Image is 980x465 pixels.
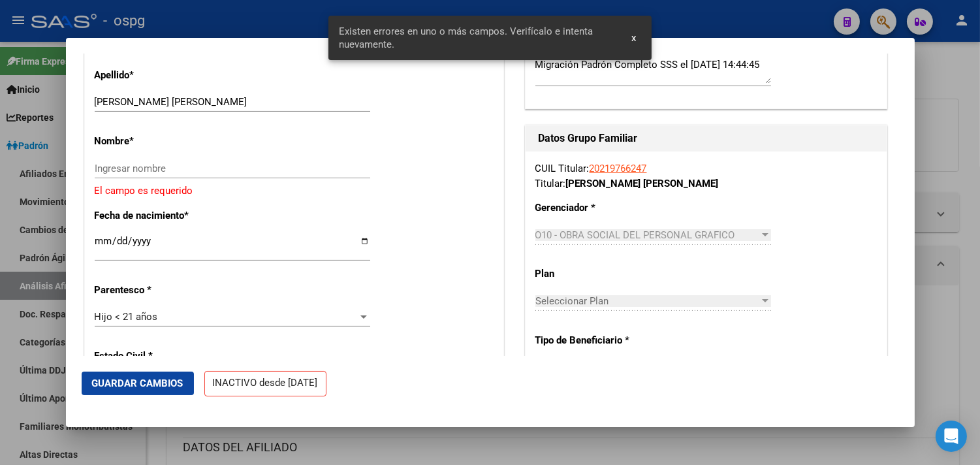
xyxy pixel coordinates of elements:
[535,161,877,191] div: CUIL Titular: Titular:
[621,26,646,50] button: x
[95,68,214,83] p: Apellido
[82,372,194,395] button: Guardar Cambios
[92,377,183,389] span: Guardar Cambios
[590,163,647,174] a: 20219766247
[539,131,874,146] h1: Datos Grupo Familiar
[535,295,759,307] span: Seleccionar Plan
[535,266,638,281] p: Plan
[631,32,636,44] span: x
[95,134,214,149] p: Nombre
[95,208,214,223] p: Fecha de nacimiento
[95,184,494,199] p: El campo es requerido
[535,229,735,241] span: O10 - OBRA SOCIAL DEL PERSONAL GRAFICO
[95,311,158,323] span: Hijo < 21 años
[339,25,616,51] span: Existen errores en uno o más campos. Verifícalo e intenta nuevamente.
[566,178,719,189] strong: [PERSON_NAME] [PERSON_NAME]
[204,371,326,396] p: INACTIVO desde [DATE]
[535,333,638,348] p: Tipo de Beneficiario *
[95,349,214,364] p: Estado Civil *
[535,200,638,216] p: Gerenciador *
[95,283,214,298] p: Parentesco *
[936,421,967,452] div: Open Intercom Messenger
